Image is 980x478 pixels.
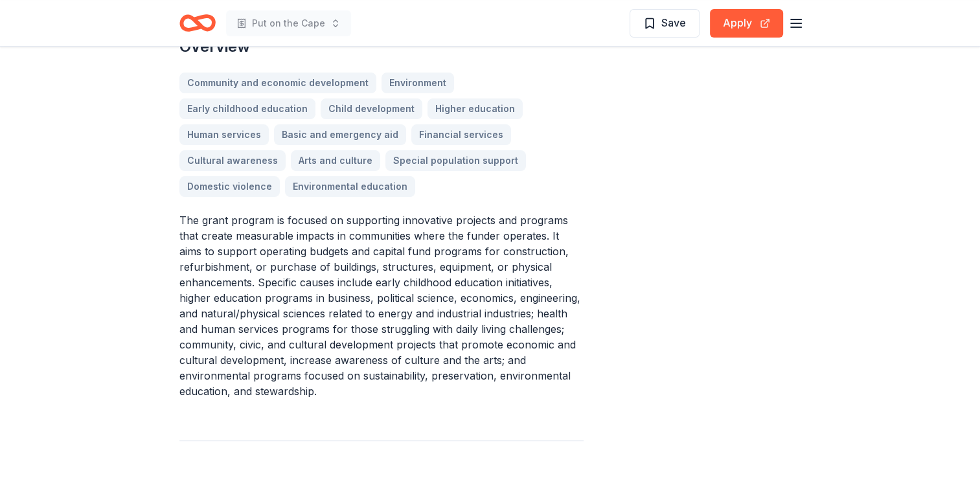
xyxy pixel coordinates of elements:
p: The grant program is focused on supporting innovative projects and programs that create measurabl... [179,212,584,399]
span: Put on the Cape [252,16,325,31]
button: Apply [710,9,783,38]
a: Home [179,8,216,38]
h2: Overview [179,36,584,57]
button: Put on the Cape [226,10,351,36]
span: Save [661,14,686,31]
button: Save [630,9,700,38]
